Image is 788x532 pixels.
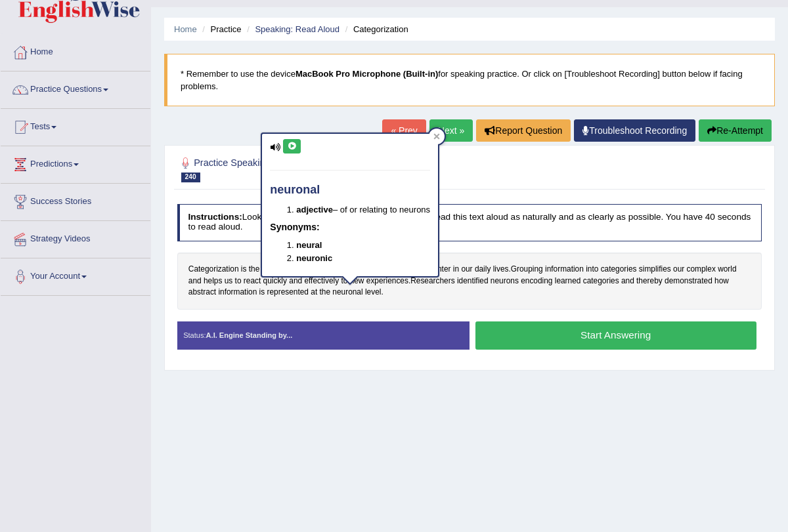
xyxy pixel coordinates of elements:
[511,264,543,276] span: Click to see word definition
[476,119,571,142] button: Report Question
[177,155,540,182] h2: Practice Speaking: Read Aloud
[320,287,331,298] span: Click to see word definition
[181,173,200,182] span: 240
[545,264,584,276] span: Click to see word definition
[244,276,261,287] span: Click to see word definition
[295,69,438,79] b: MacBook Pro Microphone (Built-in)
[586,264,598,276] span: Click to see word definition
[1,258,150,291] a: Your Account
[718,264,736,276] span: Click to see word definition
[457,276,489,287] span: Click to see word definition
[188,264,239,276] span: Click to see word definition
[453,264,459,276] span: Click to see word definition
[204,276,222,287] span: Click to see word definition
[188,287,216,298] span: Click to see word definition
[206,331,293,339] strong: A.I. Engine Standing by...
[267,287,308,298] span: Click to see word definition
[429,119,473,142] a: Next »
[382,119,426,142] a: « Prev
[601,264,637,276] span: Click to see word definition
[235,276,242,287] span: Click to see word definition
[188,212,242,222] b: Instructions:
[475,321,756,350] button: Start Answering
[1,221,150,254] a: Strategy Videos
[1,109,150,142] a: Tests
[365,287,381,298] span: Click to see word definition
[296,203,430,216] li: – of or relating to neurons
[621,276,634,287] span: Click to see word definition
[1,184,150,216] a: Success Stories
[177,204,762,241] h4: Look at the text below. In 40 seconds, you must read this text aloud as naturally and as clearly ...
[259,287,265,298] span: Click to see word definition
[639,264,671,276] span: Click to see word definition
[714,276,729,287] span: Click to see word definition
[296,240,322,250] b: neural
[555,276,581,287] span: Click to see word definition
[493,264,509,276] span: Click to see word definition
[199,23,241,35] li: Practice
[270,222,430,232] h5: Synonyms:
[636,276,663,287] span: Click to see word definition
[241,264,247,276] span: Click to see word definition
[475,264,491,276] span: Click to see word definition
[255,24,339,34] a: Speaking: Read Aloud
[249,264,260,276] span: Click to see word definition
[332,287,362,298] span: Click to see word definition
[270,184,430,197] h4: neuronal
[225,276,233,287] span: Click to see word definition
[491,276,519,287] span: Click to see word definition
[673,264,684,276] span: Click to see word definition
[177,253,762,310] div: . . .
[699,119,772,142] button: Re-Attempt
[687,264,716,276] span: Click to see word definition
[311,287,317,298] span: Click to see word definition
[1,146,150,179] a: Predictions
[177,321,470,350] div: Status:
[1,34,150,67] a: Home
[174,24,197,34] a: Home
[296,253,332,263] b: neuronic
[164,54,775,106] blockquote: * Remember to use the device for speaking practice. Or click on [Troubleshoot Recording] button b...
[342,23,408,35] li: Categorization
[574,119,695,142] a: Troubleshoot Recording
[583,276,619,287] span: Click to see word definition
[1,72,150,104] a: Practice Questions
[665,276,712,287] span: Click to see word definition
[296,205,333,215] b: adjective
[188,276,202,287] span: Click to see word definition
[521,276,552,287] span: Click to see word definition
[218,287,257,298] span: Click to see word definition
[461,264,472,276] span: Click to see word definition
